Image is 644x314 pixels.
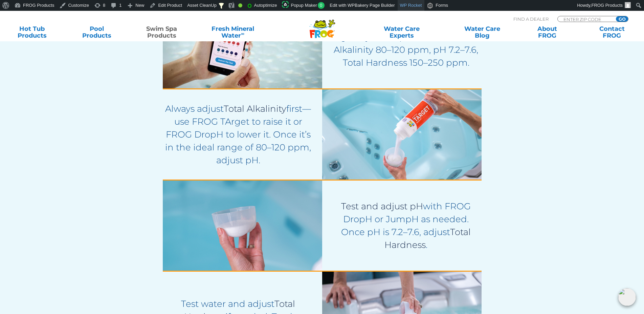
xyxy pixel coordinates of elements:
div: Good [238,3,242,7]
span: 0 [318,2,325,9]
a: PoolProducts [72,25,122,39]
input: GO [616,16,628,22]
a: Hot TubProducts [7,25,57,39]
a: Total Alkalinity [224,103,286,114]
a: Test and adjust pH [341,201,423,212]
sup: ∞ [241,31,244,36]
a: Water CareExperts [361,25,443,39]
p: is key—test regularly to keep levels ideal: Total Alkalinity 80–120 ppm, pH 7.2–7.6, Total Hardne... [331,18,482,69]
img: Water Balancing Tips - HTSS Support Chemicals FROGProducts.com - FROG TruDose Cap(1) [163,181,322,271]
p: Find A Dealer [513,16,549,22]
a: AboutFROG [522,25,572,39]
a: ContactFROG [587,25,637,39]
p: with FROG DropH or JumpH as needed. Once pH is 7.2–7.6, adjust . [331,200,482,251]
p: Always adjust first—use FROG TArget to raise it or FROG DropH to lower it. Once it’s in the ideal... [163,102,314,167]
a: Water CareBlog [457,25,508,39]
a: Total Hardness [384,227,471,250]
span: FROG Products [592,3,623,8]
input: Zip Code Form [563,16,608,22]
img: openIcon [618,288,636,306]
a: Fresh MineralWater∞ [201,25,264,39]
img: Water Balancing Tips - HTSS Support Chemicals FROGProducts.com - Target [322,89,482,180]
a: Swim SpaProducts [136,25,187,39]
